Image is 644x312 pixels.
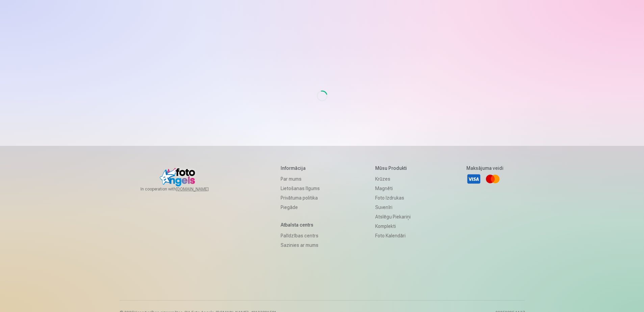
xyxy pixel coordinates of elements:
[375,193,411,203] a: Foto izdrukas
[466,172,481,186] a: Visa
[375,203,411,212] a: Suvenīri
[375,231,411,240] a: Foto kalendāri
[281,231,320,240] a: Palīdzības centrs
[281,165,320,172] h5: Informācija
[281,174,320,184] a: Par mums
[140,186,225,192] span: In cooperation with
[375,222,411,231] a: Komplekti
[375,212,411,222] a: Atslēgu piekariņi
[281,240,320,250] a: Sazinies ar mums
[375,165,411,172] h5: Mūsu produkti
[485,172,500,186] a: Mastercard
[176,186,225,192] a: [DOMAIN_NAME]
[466,165,504,172] h5: Maksājuma veidi
[281,193,320,203] a: Privātuma politika
[281,184,320,193] a: Lietošanas līgums
[375,184,411,193] a: Magnēti
[281,203,320,212] a: Piegāde
[375,174,411,184] a: Krūzes
[281,222,320,228] h5: Atbalsta centrs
